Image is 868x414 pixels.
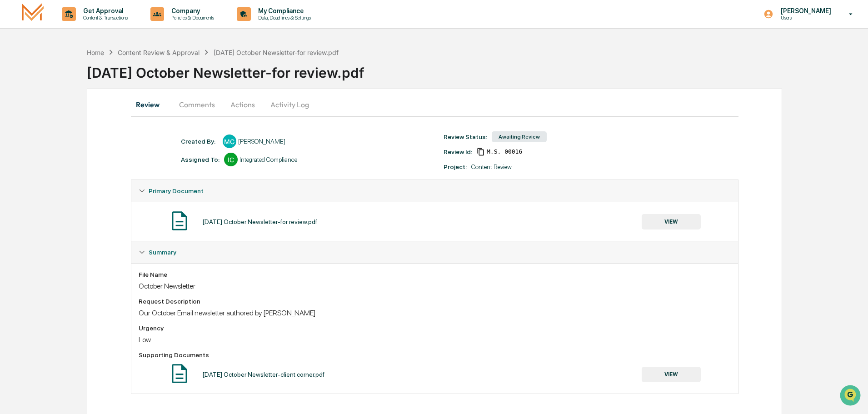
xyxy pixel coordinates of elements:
[87,49,104,56] div: Home
[251,15,315,21] p: Data, Deadlines & Settings
[172,94,222,115] button: Comments
[181,138,218,145] div: Created By: ‎ ‎
[131,180,738,202] div: Primary Document
[31,79,115,86] div: We're available if you need us!
[31,70,149,79] div: Start new chat
[202,218,317,225] div: [DATE] October Newsletter-for review.pdf
[471,163,512,170] div: Content Review
[168,209,191,232] img: Document Icon
[90,154,110,161] span: Pylon
[62,111,116,127] a: 🗄️Attestations
[5,128,61,145] a: 🔎Data Lookup
[487,148,522,155] span: 6c018447-874b-4a94-a67f-9aa8be1a874c
[773,7,836,15] p: [PERSON_NAME]
[75,115,113,124] span: Attestations
[18,132,57,141] span: Data Lookup
[149,249,176,256] span: Summary
[87,57,868,81] div: [DATE] October Newsletter-for review.pdf
[773,15,836,21] p: Users
[9,70,25,86] img: 1746055101610-c473b297-6a78-478c-a979-82029cc54cd1
[131,94,738,115] div: secondary tabs example
[9,115,16,123] div: 🖐️
[238,138,285,145] div: [PERSON_NAME]
[223,135,236,148] div: MG
[444,148,472,155] div: Review Id:
[839,384,863,409] iframe: Open customer support
[118,49,200,56] div: Content Review & Approval
[139,271,731,278] div: File Name
[222,94,263,115] button: Actions
[9,19,165,34] p: How can we help?
[164,15,219,21] p: Policies & Documents
[239,156,297,163] div: Integrated Compliance
[444,133,487,140] div: Review Status:
[131,94,172,115] button: Review
[642,367,701,382] button: VIEW
[22,3,44,25] img: logo
[263,94,316,115] button: Activity Log
[181,156,219,163] div: Assigned To:
[444,163,467,170] div: Project:
[168,362,191,385] img: Document Icon
[131,241,738,263] div: Summary
[155,72,165,83] button: Start new chat
[149,187,204,195] span: Primary Document
[9,133,16,140] div: 🔎
[139,282,731,290] div: October Newsletter
[642,214,701,229] button: VIEW
[131,263,738,394] div: Summary
[214,49,339,56] div: [DATE] October Newsletter-for review.pdf
[139,335,731,344] div: Low
[76,15,132,21] p: Content & Transactions
[76,7,132,15] p: Get Approval
[131,202,738,241] div: Primary Document
[164,7,219,15] p: Company
[202,371,324,378] div: [DATE] October Newsletter-client corner.pdf
[139,309,731,317] div: Our October Email newsletter authored by [PERSON_NAME]
[139,351,731,359] div: Supporting Documents
[492,131,547,142] div: Awaiting Review
[18,115,59,124] span: Preclearance
[251,7,315,15] p: My Compliance
[224,153,238,166] div: IC
[64,154,110,161] a: Powered byPylon
[139,324,731,332] div: Urgency
[66,115,73,123] div: 🗄️
[5,111,62,127] a: 🖐️Preclearance
[139,298,731,305] div: Request Description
